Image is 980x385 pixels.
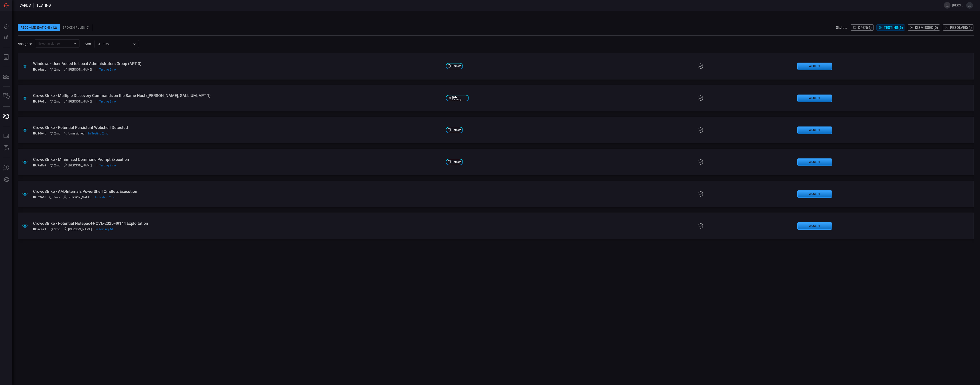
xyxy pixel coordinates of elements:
[1,32,12,43] button: Detections
[950,26,972,30] span: Resolved ( 4 )
[836,26,847,30] span: Status:
[64,227,92,231] div: [PERSON_NAME]
[36,3,51,8] span: testing
[64,164,92,167] div: [PERSON_NAME]
[18,24,60,31] div: Recommendations (12)
[54,132,60,135] span: Jul 17, 2025 9:36 AM
[54,100,60,103] span: Jul 17, 2025 9:37 AM
[915,26,938,30] span: Dismissed ( 0 )
[20,3,31,8] span: Cards
[33,164,46,167] h5: ID: 7a8e7
[797,158,832,166] button: Accept
[98,42,132,46] div: Time
[851,24,874,31] button: Open(6)
[1,131,12,141] button: Rule Catalog
[884,26,903,30] span: Testing ( 6 )
[72,40,78,47] button: Open
[54,227,60,231] span: Jul 01, 2025 8:00 AM
[85,42,91,46] label: sort
[64,132,85,135] div: Unassigned
[96,164,116,167] span: Jul 15, 2025 9:07 AM
[95,195,115,199] span: Jul 07, 2025 11:37 AM
[943,24,974,31] button: Resolved(4)
[54,164,60,167] span: Jul 09, 2025 4:08 AM
[797,222,832,230] button: Accept
[33,125,442,130] div: CrowdStrike - Potential Persistent Webshell Detected
[1,21,12,32] button: Dashboard
[64,68,92,71] div: [PERSON_NAME]
[53,195,60,199] span: Jul 02, 2025 2:53 AM
[33,93,442,98] div: CrowdStrike - Multiple Discovery Commands on the Same Host (Turla, GALLIUM, APT 1)
[33,132,46,135] h5: ID: 2664b
[452,65,461,67] span: Threats
[33,221,442,226] div: CrowdStrike - Potential Notepad++ CVE-2025-49144 Exploitation
[797,63,832,70] button: Accept
[33,61,442,66] div: Windows - User Added to Local Administrators Group (APT 3)
[88,132,108,135] span: Jul 22, 2025 4:48 PM
[96,68,116,71] span: Jul 21, 2025 3:17 PM
[1,71,12,82] button: MITRE - Detection Posture
[33,227,46,231] h5: ID: ec4e9
[95,227,113,231] span: Sep 15, 2025 9:22 AM
[1,143,12,153] button: ALERT ANALYSIS
[33,100,46,103] h5: ID: 19e3b
[797,190,832,198] button: Accept
[452,95,467,101] span: Rule Catalog
[952,4,964,7] span: [PERSON_NAME].[PERSON_NAME]
[96,100,116,103] span: Jul 24, 2025 3:07 PM
[797,126,832,134] button: Accept
[876,24,905,31] button: Testing(6)
[64,100,92,103] div: [PERSON_NAME]
[1,174,12,185] button: Preferences
[1,52,12,62] button: Reports
[452,161,461,163] span: Threats
[908,24,940,31] button: Dismissed(0)
[797,95,832,102] button: Accept
[1,91,12,102] button: Inventory
[18,42,32,46] span: Assignee
[60,24,92,31] div: Broken Rules (0)
[33,157,442,162] div: CrowdStrike - Minimized Command Prompt Execution
[54,68,60,71] span: Jul 17, 2025 9:37 AM
[452,129,461,131] span: Threats
[858,26,872,30] span: Open ( 6 )
[33,195,46,199] h5: ID: 5263f
[33,68,46,71] h5: ID: adaad
[63,195,91,199] div: [PERSON_NAME]
[36,41,71,46] input: Select assignee
[33,189,442,194] div: CrowdStrike - AADInternals PowerShell Cmdlets Execution
[1,162,12,173] button: Ask Us A Question
[1,111,12,122] button: Cards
